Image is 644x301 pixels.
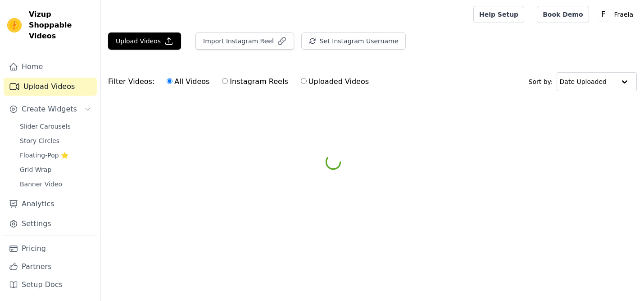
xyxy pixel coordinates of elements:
[14,149,97,162] a: Floating-Pop ⭐
[7,18,22,32] img: Vizup
[20,180,62,189] span: Banner Video
[4,100,97,118] button: Create Widgets
[195,32,294,50] button: Import Instagram Reel
[167,78,172,84] input: All Videos
[108,32,181,50] button: Upload Videos
[596,6,637,23] button: F Fraela
[4,58,97,76] a: Home
[222,76,288,88] label: Instagram Reels
[4,215,97,233] a: Settings
[529,72,637,91] div: Sort by:
[4,195,97,213] a: Analytics
[14,163,97,176] a: Grid Wrap
[4,258,97,276] a: Partners
[300,76,369,88] label: Uploaded Videos
[537,6,589,23] a: Book Demo
[14,134,97,147] a: Story Circles
[4,276,97,294] a: Setup Docs
[4,78,97,96] a: Upload Videos
[222,78,228,84] input: Instagram Reels
[601,10,606,19] text: F
[4,240,97,258] a: Pricing
[20,122,71,131] span: Slider Carousels
[14,120,97,133] a: Slider Carousels
[29,9,93,42] span: Vizup Shoppable Videos
[14,178,97,190] a: Banner Video
[20,151,68,160] span: Floating-Pop ⭐
[301,32,406,50] button: Set Instagram Username
[22,104,77,115] span: Create Widgets
[20,136,59,145] span: Story Circles
[473,6,524,23] a: Help Setup
[20,165,51,174] span: Grid Wrap
[301,78,307,84] input: Uploaded Videos
[611,6,637,23] p: Fraela
[166,76,210,88] label: All Videos
[108,71,374,92] div: Filter Videos:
